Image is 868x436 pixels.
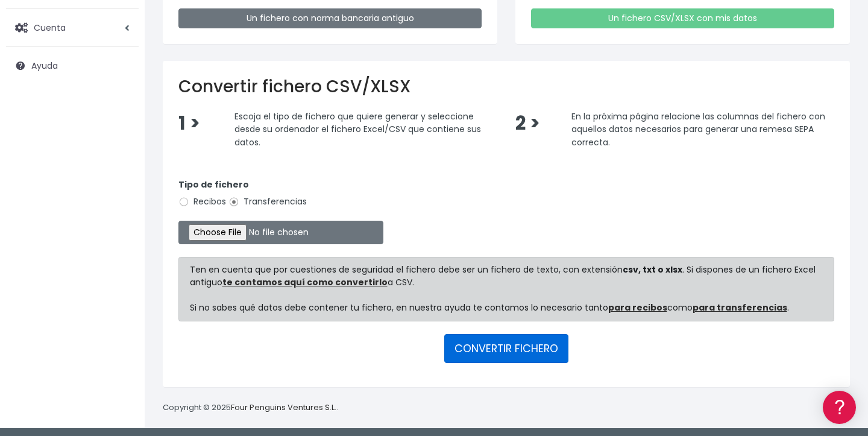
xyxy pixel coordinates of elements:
div: Facturación [12,239,229,251]
button: Contáctanos [12,323,229,344]
p: Copyright © 2025 . [163,402,338,414]
a: Ayuda [6,53,139,78]
a: POWERED BY ENCHANT [166,347,232,359]
span: Cuenta [34,21,66,33]
a: Perfiles de empresas [12,209,229,227]
label: Transferencias [228,195,307,208]
a: API [12,308,229,327]
button: CONVERTIR FICHERO [444,334,568,363]
a: Un fichero CSV/XLSX con mis datos [531,8,834,28]
span: 1 > [178,110,200,136]
a: Cuenta [6,15,139,40]
div: Programadores [12,289,229,301]
a: General [12,259,229,277]
h2: Convertir fichero CSV/XLSX [178,77,834,97]
span: 2 > [515,110,540,136]
label: Recibos [178,195,226,208]
a: para recibos [608,302,667,314]
a: Formatos [12,153,229,171]
a: te contamos aquí como convertirlo [222,276,388,288]
strong: csv, txt o xlsx [623,264,682,276]
span: En la próxima página relacione las columnas del fichero con aquellos datos necesarios para genera... [571,110,825,148]
a: Problemas habituales [12,171,229,190]
div: Convertir ficheros [12,133,229,145]
div: Ten en cuenta que por cuestiones de seguridad el fichero debe ser un fichero de texto, con extens... [178,257,834,321]
a: Información general [12,103,229,121]
a: Videotutoriales [12,190,229,209]
span: Escoja el tipo de fichero que quiere generar y seleccione desde su ordenador el fichero Excel/CSV... [234,110,481,148]
a: Un fichero con norma bancaria antiguo [178,8,482,28]
a: para transferencias [693,302,787,314]
a: Four Penguins Ventures S.L. [231,402,336,413]
span: Ayuda [31,60,58,72]
div: Información general [12,84,229,95]
strong: Tipo de fichero [178,179,249,191]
